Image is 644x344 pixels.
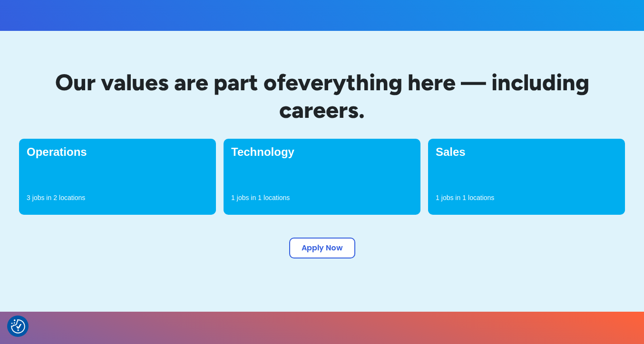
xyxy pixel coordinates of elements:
[53,193,57,202] p: 2
[59,193,85,202] p: locations
[279,68,589,124] span: everything here — including careers.
[468,193,494,202] p: locations
[436,193,439,202] p: 1
[237,193,256,202] p: jobs in
[436,146,617,158] h4: Sales
[27,146,208,158] h4: Operations
[231,146,413,158] h4: Technology
[19,69,625,124] h2: Our values are part of
[289,238,355,258] a: Apply Now
[462,193,466,202] p: 1
[258,193,262,202] p: 1
[11,319,25,334] img: Revisit consent button
[11,319,25,334] button: Consent Preferences
[231,193,235,202] p: 1
[27,193,30,202] p: 3
[32,193,51,202] p: jobs in
[441,193,460,202] p: jobs in
[263,193,290,202] p: locations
